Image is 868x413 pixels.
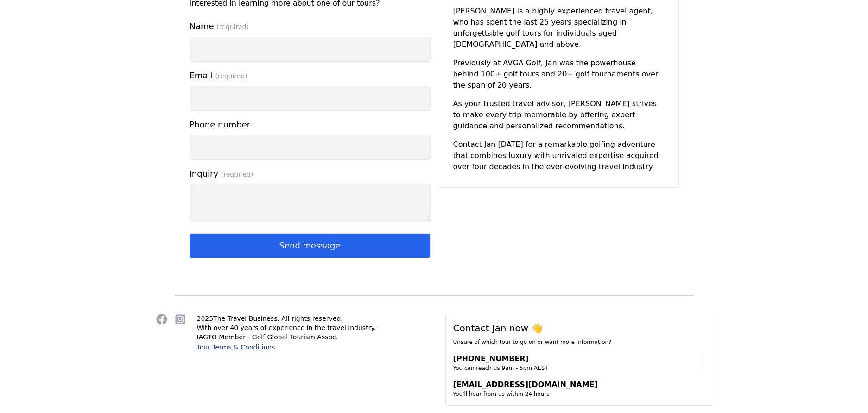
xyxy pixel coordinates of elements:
[190,37,431,62] input: Name (required)
[453,350,529,367] a: [PHONE_NUMBER]
[197,343,275,351] a: Tour Terms & Conditions
[190,184,431,222] textarea: Inquiry (required)
[190,86,431,111] input: Email (required)
[453,364,548,372] p: You can reach us 9am - 5pm AEST
[221,171,253,178] span: (required)
[197,323,376,332] p: With over 40 years of experience in the travel industry.
[197,332,376,342] p: IAGTO Member - Golf Global Tourism Assoc.
[190,135,431,160] input: Phone number
[453,57,664,91] p: Previously at AVGA Golf, Jan was the powerhouse behind 100+ golf tours and 20+ golf tournaments o...
[190,233,431,258] button: Send message
[190,167,431,180] span: Inquiry
[216,23,249,31] span: (required)
[190,69,431,82] span: Email
[453,376,598,393] a: [EMAIL_ADDRESS][DOMAIN_NAME]
[453,338,704,346] p: Unsure of which tour to go on or want more information?
[453,390,598,398] p: You'll hear from us within 24 hours
[453,6,664,50] p: [PERSON_NAME] is a highly experienced travel agent, who has spent the last 25 years specializing ...
[175,314,186,325] a: The Travel Business Golf Tours's Instagram profile (opens in new window)
[453,322,704,335] h2: Contact Jan now 👋
[453,98,664,132] p: As your trusted travel advisor, [PERSON_NAME] strives to make every trip memorable by offering ex...
[197,314,376,323] p: 2025 The Travel Business. All rights reserved.
[453,139,664,172] p: Contact Jan [DATE] for a remarkable golfing adventure that combines luxury with unrivaled experti...
[215,72,247,80] span: (required)
[190,20,431,33] span: Name
[190,118,431,160] label: Phone number
[156,314,167,325] a: The Travel Business Golf Tours's Facebook profile (opens in new window)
